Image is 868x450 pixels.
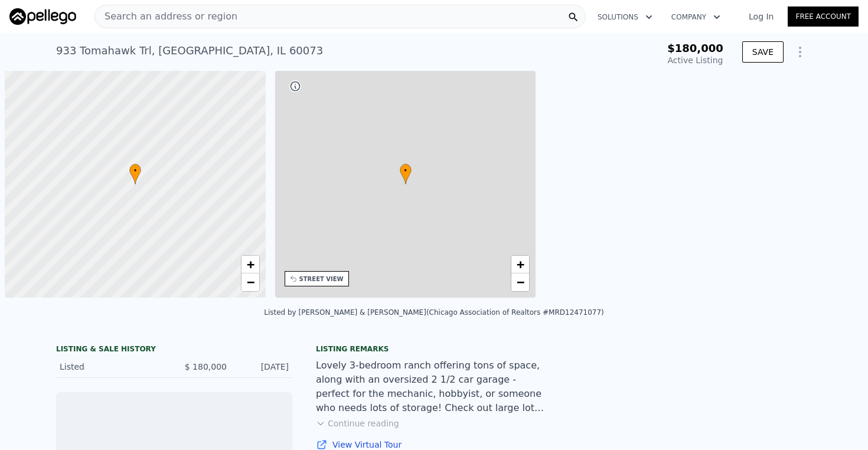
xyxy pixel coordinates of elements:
span: $ 180,000 [185,362,227,371]
span: + [517,257,524,272]
div: 933 Tomahawk Trl , [GEOGRAPHIC_DATA] , IL 60073 [56,43,323,59]
a: Zoom out [242,273,259,291]
img: Pellego [9,8,76,25]
a: Zoom in [511,256,529,273]
span: + [246,257,254,272]
span: • [400,165,412,176]
span: Search an address or region [95,9,237,24]
div: Lovely 3-bedroom ranch offering tons of space, along with an oversized 2 1/2 car garage - perfect... [316,358,552,415]
div: [DATE] [236,361,289,373]
span: Active Listing [668,56,723,65]
a: Zoom in [242,256,259,273]
span: • [129,165,141,176]
div: • [129,164,141,184]
span: $180,000 [667,42,723,54]
div: • [400,164,412,184]
span: − [517,275,524,289]
a: Log In [735,11,788,22]
div: Listed by [PERSON_NAME] & [PERSON_NAME] (Chicago Association of Realtors #MRD12471077) [264,308,604,317]
span: − [246,275,254,289]
button: SAVE [742,41,784,63]
a: Zoom out [511,273,529,291]
button: Continue reading [316,418,399,429]
div: Listing remarks [316,344,552,354]
button: Company [662,6,730,28]
a: Free Account [788,6,859,27]
div: LISTING & SALE HISTORY [56,344,292,356]
button: Solutions [588,6,662,28]
div: Listed [60,361,165,373]
div: STREET VIEW [299,275,344,283]
button: Show Options [788,40,812,64]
